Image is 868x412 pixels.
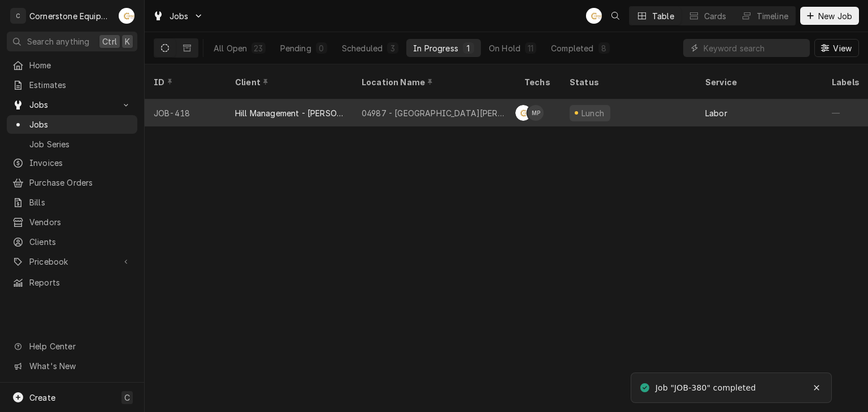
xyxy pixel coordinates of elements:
[7,95,137,114] a: Go to Jobs
[29,79,132,91] span: Estimates
[29,119,132,130] span: Jobs
[342,42,383,54] div: Scheduled
[601,42,607,54] div: 8
[29,99,115,111] span: Jobs
[29,277,132,288] span: Reports
[7,213,137,231] a: Vendors
[29,138,132,150] span: Job Series
[119,8,134,24] div: Andrew Buigues's Avatar
[524,76,552,88] div: Techs
[7,233,137,251] a: Clients
[119,8,134,24] div: AB
[29,216,132,228] span: Vendors
[29,393,55,402] span: Create
[254,42,263,54] div: 23
[704,10,727,22] div: Cards
[280,42,311,54] div: Pending
[515,105,531,121] div: AB
[389,42,396,54] div: 3
[816,10,854,22] span: New Job
[148,7,208,25] a: Go to Jobs
[29,236,132,248] span: Clients
[570,76,685,88] div: Status
[586,8,602,24] div: Andrew Buigues's Avatar
[10,8,26,24] div: C
[235,76,341,88] div: Client
[214,42,247,54] div: All Open
[29,360,131,372] span: What's New
[29,340,131,352] span: Help Center
[652,10,674,22] div: Table
[551,42,593,54] div: Completed
[154,76,215,88] div: ID
[7,32,137,51] button: Search anythingCtrlK
[705,107,727,119] div: Labor
[515,105,531,121] div: Andrew Buigues's Avatar
[704,39,804,57] input: Keyword search
[124,392,130,404] span: C
[7,76,137,94] a: Estimates
[465,42,472,54] div: 1
[7,56,137,74] a: Home
[7,252,137,271] a: Go to Pricebook
[7,193,137,212] a: Bills
[145,99,226,126] div: JOB-418
[362,107,506,119] div: 04987 - [GEOGRAPHIC_DATA][PERSON_NAME]
[29,157,132,169] span: Invoices
[7,154,137,172] a: Invoices
[656,382,758,394] div: Job "JOB-380" completed
[29,177,132,189] span: Purchase Orders
[362,76,504,88] div: Location Name
[170,10,189,22] span: Jobs
[586,8,602,24] div: AB
[29,256,115,268] span: Pricebook
[7,337,137,356] a: Go to Help Center
[800,7,859,25] button: New Job
[413,42,458,54] div: In Progress
[7,173,137,192] a: Purchase Orders
[29,196,132,208] span: Bills
[580,107,606,119] div: Lunch
[29,10,112,22] div: Cornerstone Equipment Repair, LLC
[606,7,624,25] button: Open search
[7,135,137,154] a: Job Series
[527,42,534,54] div: 11
[29,59,132,71] span: Home
[489,42,520,54] div: On Hold
[7,273,137,292] a: Reports
[10,8,26,24] div: Cornerstone Equipment Repair, LLC's Avatar
[757,10,788,22] div: Timeline
[102,36,117,47] span: Ctrl
[125,36,130,47] span: K
[7,357,137,375] a: Go to What's New
[528,105,544,121] div: MP
[831,42,854,54] span: View
[7,115,137,134] a: Jobs
[27,36,89,47] span: Search anything
[528,105,544,121] div: Matthew Pennington's Avatar
[235,107,344,119] div: Hill Management - [PERSON_NAME]
[814,39,859,57] button: View
[318,42,325,54] div: 0
[705,76,811,88] div: Service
